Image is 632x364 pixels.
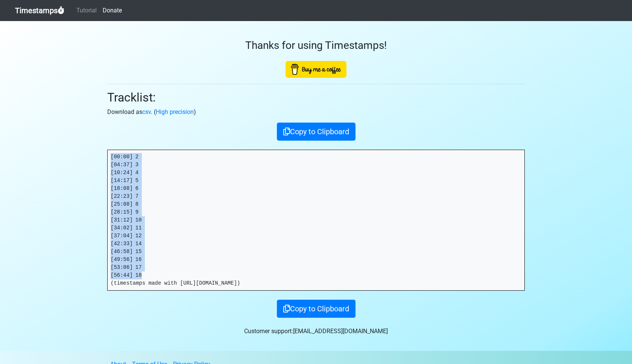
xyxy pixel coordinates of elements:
[15,3,64,18] a: Timestamps
[277,300,355,318] button: Copy to Clipboard
[73,3,100,18] a: Tutorial
[107,39,525,52] h3: Thanks for using Timestamps!
[286,61,346,78] img: Buy Me A Coffee
[107,108,525,117] p: Download as . ( )
[594,326,623,355] iframe: Drift Widget Chat Controller
[142,108,151,115] a: csv
[277,123,355,141] button: Copy to Clipboard
[100,3,125,18] a: Donate
[108,150,524,290] pre: [00:00] 2 [04:37] 3 [10:24] 4 [14:17] 5 [18:08] 6 [22:23] 7 [25:08] 8 [28:15] 9 [31:12] 10 [34:02...
[107,90,525,105] h2: Tracklist:
[156,108,194,115] a: High precision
